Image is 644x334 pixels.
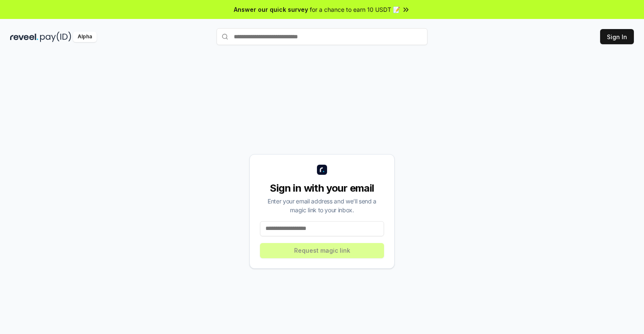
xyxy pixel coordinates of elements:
[260,197,384,214] div: Enter your email address and we’ll send a magic link to your inbox.
[73,32,97,42] div: Alpha
[600,29,634,44] button: Sign In
[317,165,327,175] img: logo_small
[10,32,38,42] img: reveel_dark
[310,5,400,14] span: for a chance to earn 10 USDT 📝
[40,32,71,42] img: pay_id
[234,5,308,14] span: Answer our quick survey
[260,182,384,195] div: Sign in with your email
